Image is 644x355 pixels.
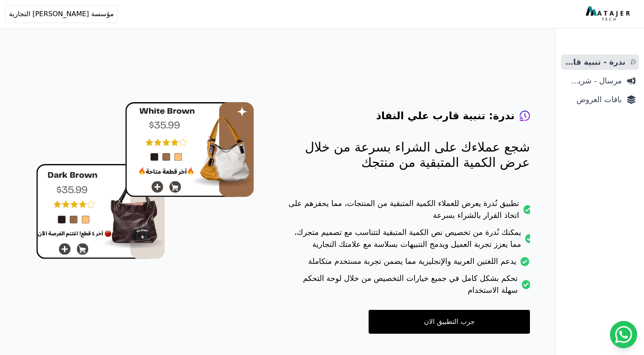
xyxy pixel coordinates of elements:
a: جرب التطبيق الان [369,310,530,334]
li: تطبيق نُدرة يعرض للعملاء الكمية المتبقية من المنتجات، مما يحفزهم على اتخاذ القرار بالشراء بسرعة [288,198,530,226]
p: شجع عملاءك على الشراء بسرعة من خلال عرض الكمية المتبقية من منتجك [288,140,530,170]
button: مؤسسة [PERSON_NAME] التجارية [5,5,117,23]
img: hero [36,102,254,259]
li: يمكنك نُدرة من تخصيص نص الكمية المتبقية لتتناسب مع تصميم متجرك، مما يعزز تجربة العميل ويدمج التنب... [288,226,530,255]
span: باقات العروض [564,94,622,106]
li: تحكم بشكل كامل في جميع خيارات التخصيص من خلال لوحة التحكم سهلة الاستخدام [288,272,530,301]
span: ندرة - تنبية قارب علي النفاذ [564,56,626,68]
img: MatajerTech Logo [586,6,632,22]
li: يدعم اللغتين العربية والإنجليزية مما يضمن تجربة مستخدم متكاملة [288,255,530,272]
span: مرسال - شريط دعاية [564,75,622,87]
span: مؤسسة [PERSON_NAME] التجارية [9,9,114,19]
h4: ندرة: تنبية قارب علي النفاذ [376,109,515,123]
